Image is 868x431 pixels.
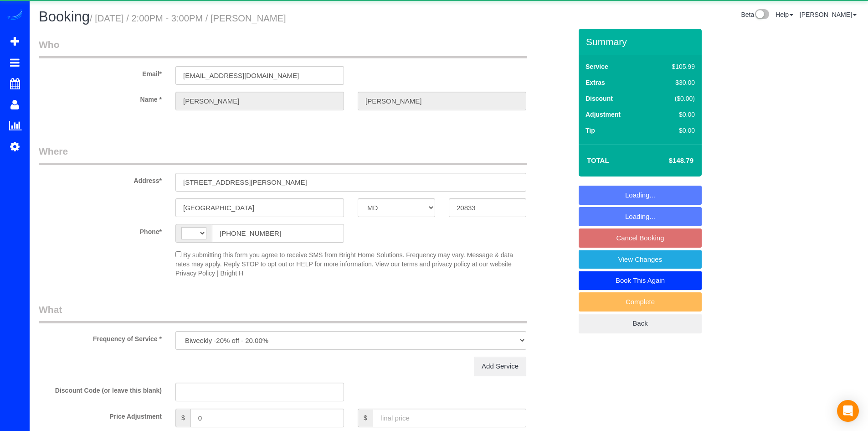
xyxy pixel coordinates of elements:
[90,13,286,23] small: / [DATE] / 2:00PM - 3:00PM / [PERSON_NAME]
[586,62,608,71] label: Service
[358,92,526,110] input: Last Name*
[741,11,769,18] a: Beta
[587,156,609,164] strong: Total
[32,331,169,343] label: Frequency of Service *
[652,94,695,103] div: ($0.00)
[175,66,344,85] input: Email*
[652,78,695,87] div: $30.00
[39,9,90,25] span: Booking
[642,157,693,165] h4: $148.79
[32,173,169,185] label: Address*
[652,126,695,135] div: $0.00
[579,314,702,333] a: Back
[449,198,526,217] input: Zip Code*
[39,38,527,58] legend: Who
[32,409,169,421] label: Price Adjustment
[579,271,702,290] a: Book This Again
[175,92,344,110] input: First Name*
[358,409,373,427] span: $
[32,66,169,78] label: Email*
[586,36,697,47] h3: Summary
[175,198,344,217] input: City*
[586,78,605,87] label: Extras
[754,9,769,21] img: New interface
[175,251,513,277] span: By submitting this form you agree to receive SMS from Bright Home Solutions. Frequency may vary. ...
[586,110,621,119] label: Adjustment
[32,92,169,104] label: Name *
[800,11,857,18] a: [PERSON_NAME]
[32,224,169,236] label: Phone*
[175,409,190,427] span: $
[373,409,526,427] input: final price
[212,224,344,243] input: Phone*
[776,11,793,18] a: Help
[837,400,859,422] div: Open Intercom Messenger
[652,62,695,71] div: $105.99
[586,94,613,103] label: Discount
[39,303,527,323] legend: What
[32,383,169,395] label: Discount Code (or leave this blank)
[652,110,695,119] div: $0.00
[586,126,595,135] label: Tip
[39,145,527,165] legend: Where
[5,9,24,22] img: Automaid Logo
[579,250,702,269] a: View Changes
[474,357,526,376] a: Add Service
